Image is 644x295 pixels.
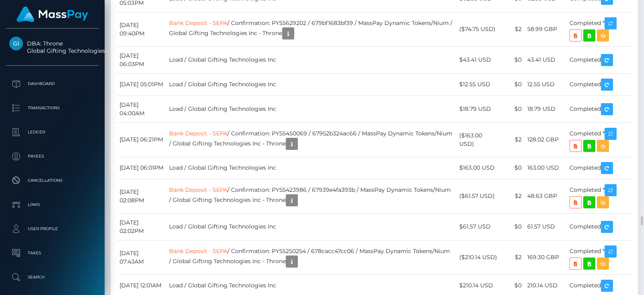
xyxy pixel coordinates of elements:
[456,157,501,179] td: $163.00 USD
[169,19,227,27] a: Bank Deposit - SEPA
[567,12,632,46] td: Completed *
[117,213,166,240] td: [DATE] 02:02PM
[456,12,501,46] td: ($74.75 USD)
[567,213,632,240] td: Completed
[524,179,567,213] td: 48.63 GBP
[501,73,524,96] td: $0
[501,123,524,157] td: $2
[117,179,166,213] td: [DATE] 02:08PM
[524,96,567,123] td: 18.79 USD
[567,73,632,96] td: Completed
[567,123,632,157] td: Completed *
[9,102,95,114] p: Transactions
[456,179,501,213] td: ($61.57 USD)
[169,186,227,193] a: Bank Deposit - SEPA
[524,213,567,240] td: 61.57 USD
[166,123,456,157] td: / Confirmation: PY55450069 / 67952b324ac66 / MassPay Dynamic Tokens/Nium / Global Gifting Technol...
[166,157,456,179] td: Load / Global Gifting Technologies Inc
[524,73,567,96] td: 12.55 USD
[166,96,456,123] td: Load / Global Gifting Technologies Inc
[166,73,456,96] td: Load / Global Gifting Technologies Inc
[6,243,99,263] a: Taxes
[9,223,95,235] p: User Profile
[9,175,95,187] p: Cancellations
[567,179,632,213] td: Completed *
[567,96,632,123] td: Completed
[117,46,166,73] td: [DATE] 06:03PM
[456,240,501,274] td: ($210.14 USD)
[456,46,501,73] td: $43.41 USD
[6,146,99,166] a: Payees
[9,199,95,211] p: Links
[169,247,227,255] a: Bank Deposit - SEPA
[117,157,166,179] td: [DATE] 06:01PM
[9,271,95,283] p: Search
[9,37,23,50] img: Global Gifting Technologies Inc
[567,157,632,179] td: Completed
[456,96,501,123] td: $18.79 USD
[17,6,88,22] img: MassPay Logo
[524,12,567,46] td: 58.99 GBP
[6,98,99,118] a: Transactions
[166,46,456,73] td: Load / Global Gifting Technologies Inc
[9,150,95,162] p: Payees
[6,40,99,54] span: DBA: Throne Global Gifting Technologies Inc
[117,12,166,46] td: [DATE] 09:40PM
[117,123,166,157] td: [DATE] 06:21PM
[6,267,99,287] a: Search
[169,130,227,137] a: Bank Deposit - SEPA
[166,12,456,46] td: / Confirmation: PY55629202 / 679bf1683bf39 / MassPay Dynamic Tokens/Nium / Global Gifting Technol...
[166,213,456,240] td: Load / Global Gifting Technologies Inc
[456,213,501,240] td: $61.57 USD
[9,126,95,138] p: Ledger
[6,195,99,215] a: Links
[456,73,501,96] td: $12.55 USD
[117,240,166,274] td: [DATE] 07:43AM
[501,12,524,46] td: $2
[456,123,501,157] td: ($163.00 USD)
[524,46,567,73] td: 43.41 USD
[501,46,524,73] td: $0
[524,240,567,274] td: 169.30 GBP
[166,179,456,213] td: / Confirmation: PY55423986 / 67939e4fa393b / MassPay Dynamic Tokens/Nium / Global Gifting Technol...
[6,122,99,142] a: Ledger
[117,96,166,123] td: [DATE] 04:00AM
[9,78,95,90] p: Dashboard
[501,213,524,240] td: $0
[501,96,524,123] td: $0
[166,240,456,274] td: / Confirmation: PY55250254 / 678cacc47cc06 / MassPay Dynamic Tokens/Nium / Global Gifting Technol...
[524,157,567,179] td: 163.00 USD
[9,247,95,259] p: Taxes
[501,157,524,179] td: $0
[501,240,524,274] td: $2
[524,123,567,157] td: 128.02 GBP
[567,46,632,73] td: Completed
[501,179,524,213] td: $2
[6,219,99,239] a: User Profile
[6,170,99,191] a: Cancellations
[117,73,166,96] td: [DATE] 05:01PM
[567,240,632,274] td: Completed *
[6,74,99,94] a: Dashboard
